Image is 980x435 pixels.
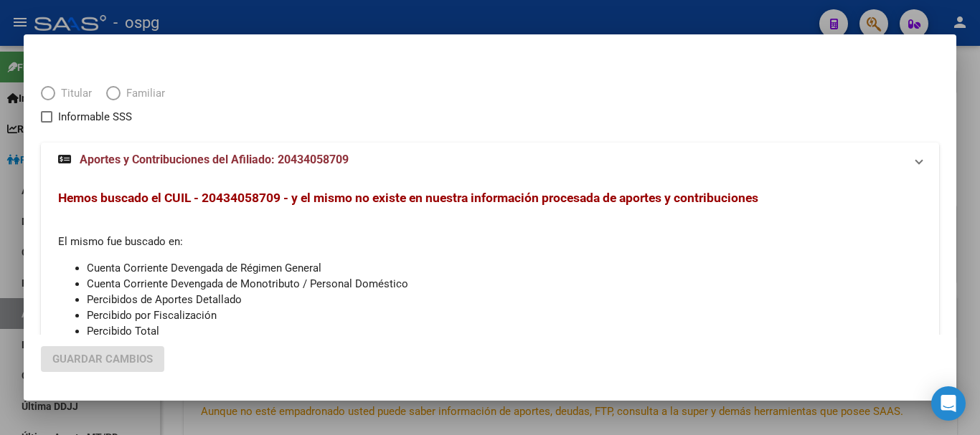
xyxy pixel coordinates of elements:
[87,307,922,323] li: Percibido por Fiscalización
[41,90,179,102] mat-radio-group: Elija una opción
[80,153,349,166] span: Aportes y Contribuciones del Afiliado: 20434058709
[931,386,966,421] div: Open Intercom Messenger
[55,85,92,102] span: Titular
[58,190,922,403] div: El mismo fue buscado en:
[52,353,153,365] span: Guardar Cambios
[58,108,132,125] span: Informable SSS
[41,346,164,372] button: Guardar Cambios
[87,276,922,292] li: Cuenta Corriente Devengada de Monotributo / Personal Doméstico
[121,85,165,102] span: Familiar
[41,143,939,177] mat-expansion-panel-header: Aportes y Contribuciones del Afiliado: 20434058709
[58,191,758,205] span: Hemos buscado el CUIL - 20434058709 - y el mismo no existe en nuestra información procesada de ap...
[87,323,922,339] li: Percibido Total
[41,177,939,426] div: Aportes y Contribuciones del Afiliado: 20434058709
[87,292,922,307] li: Percibidos de Aportes Detallado
[87,260,922,276] li: Cuenta Corriente Devengada de Régimen General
